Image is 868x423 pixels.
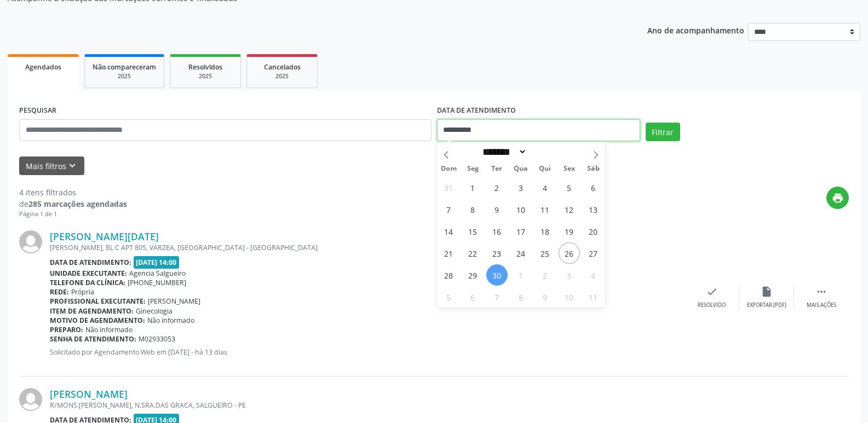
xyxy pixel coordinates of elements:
span: Setembro 22, 2025 [462,242,484,264]
div: Mais ações [807,302,836,309]
span: Setembro 3, 2025 [510,177,532,198]
span: Seg [461,165,485,172]
i: print [832,192,844,204]
div: 2025 [255,72,309,80]
span: Setembro 9, 2025 [486,199,508,220]
div: 2025 [93,72,156,80]
span: Qua [509,165,533,172]
span: Setembro 20, 2025 [583,221,604,242]
span: Setembro 18, 2025 [534,221,556,242]
span: Outubro 10, 2025 [559,286,580,308]
span: Setembro 28, 2025 [438,264,459,286]
label: DATA DE ATENDIMENTO [437,102,516,119]
span: Setembro 30, 2025 [486,264,508,286]
span: Agendados [25,62,61,72]
span: Sáb [581,165,605,172]
div: 2025 [178,72,233,80]
span: Outubro 2, 2025 [534,264,556,286]
strong: 285 marcações agendadas [28,199,127,209]
i: keyboard_arrow_down [66,160,78,172]
span: Setembro 12, 2025 [559,199,580,220]
i: check [706,286,718,298]
span: Outubro 6, 2025 [462,286,484,308]
span: [DATE] 14:00 [134,256,180,269]
div: Página 1 de 1 [19,210,127,219]
span: Setembro 8, 2025 [462,199,484,220]
span: Setembro 10, 2025 [510,199,532,220]
span: Setembro 19, 2025 [559,221,580,242]
b: Profissional executante: [50,297,146,306]
span: Não informado [147,316,194,325]
span: Agosto 31, 2025 [438,177,459,198]
span: Setembro 7, 2025 [438,199,459,220]
span: M02933053 [139,334,175,344]
b: Rede: [50,287,69,297]
img: img [19,230,42,253]
b: Telefone da clínica: [50,278,125,287]
button: Filtrar [646,123,680,141]
p: Solicitado por Agendamento Web em [DATE] - há 13 dias [50,347,685,357]
span: Setembro 25, 2025 [534,242,556,264]
img: img [19,388,42,411]
button: Mais filtroskeyboard_arrow_down [19,157,84,176]
span: Agencia Salgueiro [129,269,186,278]
a: [PERSON_NAME][DATE] [50,230,159,242]
span: Setembro 16, 2025 [486,221,508,242]
b: Unidade executante: [50,269,127,278]
span: Setembro 1, 2025 [462,177,484,198]
span: Setembro 4, 2025 [534,177,556,198]
span: Setembro 13, 2025 [583,199,604,220]
span: Outubro 9, 2025 [534,286,556,308]
span: Setembro 5, 2025 [559,177,580,198]
div: 4 itens filtrados [19,187,127,198]
div: R/MONS.[PERSON_NAME], N.SRA.DAS GRACA, SALGUEIRO - PE [50,401,685,410]
b: Motivo de agendamento: [50,316,145,325]
input: Year [527,146,563,158]
span: Ter [485,165,509,172]
span: Outubro 3, 2025 [559,264,580,286]
span: Setembro 21, 2025 [438,242,459,264]
span: Cancelados [264,62,301,72]
a: [PERSON_NAME] [50,388,128,400]
b: Preparo: [50,325,83,334]
span: Setembro 17, 2025 [510,221,532,242]
div: [PERSON_NAME], BL C APT 805, VARZEA, [GEOGRAPHIC_DATA] - [GEOGRAPHIC_DATA] [50,243,685,252]
label: PESQUISAR [19,102,56,119]
span: Setembro 11, 2025 [534,199,556,220]
span: Setembro 29, 2025 [462,264,484,286]
span: Setembro 26, 2025 [559,242,580,264]
i: insert_drive_file [761,286,773,298]
span: Resolvidos [188,62,222,72]
span: Outubro 1, 2025 [510,264,532,286]
span: Sex [557,165,581,172]
select: Month [479,146,527,158]
span: Outubro 5, 2025 [438,286,459,308]
span: [PHONE_NUMBER] [128,278,186,287]
b: Senha de atendimento: [50,334,136,344]
span: Setembro 27, 2025 [583,242,604,264]
div: Resolvido [698,302,726,309]
span: Não compareceram [93,62,156,72]
span: [PERSON_NAME] [148,297,200,306]
span: Dom [437,165,461,172]
span: Setembro 2, 2025 [486,177,508,198]
span: Outubro 7, 2025 [486,286,508,308]
span: Setembro 24, 2025 [510,242,532,264]
div: Exportar (PDF) [747,302,786,309]
span: Própria [71,287,94,297]
span: Não informado [85,325,133,334]
span: Setembro 23, 2025 [486,242,508,264]
span: Setembro 6, 2025 [583,177,604,198]
span: Outubro 8, 2025 [510,286,532,308]
b: Data de atendimento: [50,258,131,267]
p: Ano de acompanhamento [647,23,744,37]
i:  [815,286,827,298]
b: Item de agendamento: [50,306,134,316]
span: Setembro 14, 2025 [438,221,459,242]
button: print [826,187,849,209]
span: Outubro 11, 2025 [583,286,604,308]
span: Setembro 15, 2025 [462,221,484,242]
div: de [19,198,127,210]
span: Qui [533,165,557,172]
span: Outubro 4, 2025 [583,264,604,286]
